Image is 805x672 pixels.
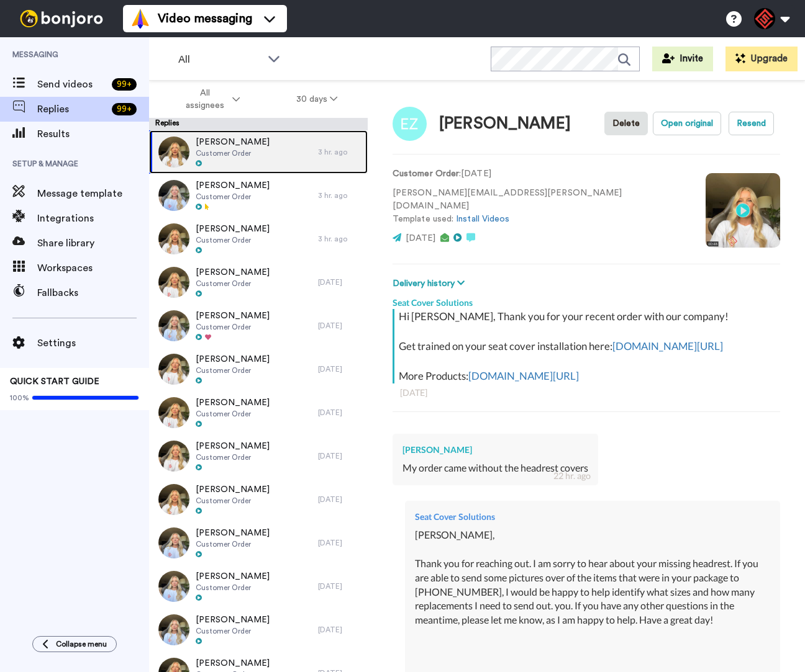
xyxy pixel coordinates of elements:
span: Customer Order [196,365,270,375]
button: Collapse menu [32,636,117,652]
span: Customer Order [196,409,270,419]
span: [PERSON_NAME] [196,223,270,235]
span: Replies [37,102,107,117]
a: [PERSON_NAME]Customer Order[DATE] [149,521,368,565]
span: Results [37,127,149,141]
div: [DATE] [400,387,773,399]
span: Share library [37,236,149,251]
a: [PERSON_NAME]Customer Order[DATE] [149,434,368,478]
span: QUICK START GUIDE [10,377,99,386]
a: [PERSON_NAME]Customer Order[DATE] [149,565,368,608]
span: All [178,52,262,67]
p: [PERSON_NAME][EMAIL_ADDRESS][PERSON_NAME][DOMAIN_NAME] Template used: [393,187,687,226]
img: vm-color.svg [130,9,150,29]
span: 100% [10,393,29,403]
a: [PERSON_NAME]Customer Order[DATE] [149,391,368,434]
a: [PERSON_NAME]Customer Order[DATE] [149,478,368,521]
div: Hi [PERSON_NAME], Thank you for your recent order with our company! Get trained on your seat cove... [399,309,777,383]
span: Collapse menu [56,639,107,649]
span: Customer Order [196,192,270,202]
span: Customer Order [196,322,270,332]
span: Video messaging [158,10,252,27]
img: 05ecce37-b6ae-4521-b511-6b95e3e2b97b-thumb.jpg [158,354,189,385]
img: bj-logo-header-white.svg [15,10,108,27]
span: Message template [37,186,149,201]
button: Upgrade [725,47,798,71]
span: [PERSON_NAME] [196,570,270,583]
a: [DOMAIN_NAME][URL] [612,339,723,352]
a: [PERSON_NAME]Customer Order[DATE] [149,608,368,652]
span: Customer Order [196,148,270,158]
div: [PERSON_NAME] [439,115,571,133]
strong: Customer Order [393,169,459,178]
button: Open original [653,112,721,135]
a: [PERSON_NAME]Customer Order3 hr. ago [149,174,368,217]
a: [PERSON_NAME]Customer Order3 hr. ago [149,130,368,174]
span: [PERSON_NAME] [196,614,270,626]
span: [PERSON_NAME] [196,353,270,365]
img: f342b07d-fabd-4193-8f22-9bea2f7d3a21-thumb.jpg [158,484,189,515]
img: fea695a4-2ba1-4f94-a12d-7ff03fcb631b-thumb.jpg [158,397,189,428]
img: ce5357cb-026c-433d-aaba-63ae9457c6c3-thumb.jpg [158,137,189,168]
div: [DATE] [318,495,362,504]
div: 3 hr. ago [318,234,362,244]
img: bcb6f276-295a-4da1-af94-775b6eb3321f-thumb.jpg [158,180,189,211]
div: My order came without the headrest covers [402,461,588,475]
div: [DATE] [318,277,362,287]
img: e931e3cf-1be3-46ad-9774-e8adbcc006d0-thumb.jpg [158,267,189,298]
span: [PERSON_NAME] [196,483,270,496]
div: [DATE] [318,408,362,418]
p: : [DATE] [393,168,687,181]
span: [PERSON_NAME] [196,440,270,452]
button: Invite [652,47,713,71]
span: [PERSON_NAME] [196,136,270,148]
div: 3 hr. ago [318,147,362,157]
div: Seat Cover Solutions [393,290,780,309]
span: Customer Order [196,626,270,636]
a: [PERSON_NAME]Customer Order3 hr. ago [149,217,368,261]
img: 52ca0e81-6046-4e95-a981-4d47291f86d8-thumb.jpg [158,441,189,472]
span: [PERSON_NAME] [196,396,270,409]
span: [DATE] [406,234,435,243]
span: Integrations [37,211,149,226]
button: Delete [604,112,648,135]
button: All assignees [152,82,268,117]
span: [PERSON_NAME] [196,179,270,192]
div: 22 hr. ago [553,470,591,482]
div: [DATE] [318,538,362,548]
span: Customer Order [196,539,270,549]
div: [PERSON_NAME] [402,444,588,456]
span: All assignees [180,87,230,112]
div: [DATE] [318,364,362,374]
img: 6c834708-44b4-43aa-b59a-1f988d0ba825-thumb.jpg [158,614,189,645]
span: Customer Order [196,279,270,289]
button: Delivery history [393,277,468,290]
div: [DATE] [318,625,362,635]
img: 0a07464a-5a72-4ec9-8cd0-63d7fc57003b-thumb.jpg [158,223,189,254]
span: Settings [37,336,149,351]
a: [PERSON_NAME]Customer Order[DATE] [149,304,368,347]
img: f5715ba0-7048-453f-88a7-e70fb52eaec2-thumb.jpg [158,571,189,602]
span: Customer Order [196,583,270,593]
button: 30 days [268,88,366,110]
div: [DATE] [318,321,362,331]
span: [PERSON_NAME] [196,657,270,670]
span: [PERSON_NAME] [196,310,270,322]
a: [PERSON_NAME]Customer Order[DATE] [149,347,368,391]
div: [DATE] [318,581,362,591]
span: [PERSON_NAME] [196,527,270,539]
span: Customer Order [196,235,270,245]
span: Send videos [37,77,107,92]
span: Workspaces [37,261,149,276]
span: Customer Order [196,496,270,506]
div: 3 hr. ago [318,190,362,200]
span: Fallbacks [37,285,149,300]
div: 99 + [112,78,137,91]
a: [DOMAIN_NAME][URL] [468,369,579,382]
span: Customer Order [196,452,270,462]
div: Replies [149,118,368,130]
button: Resend [729,112,774,135]
a: Install Videos [456,215,509,223]
span: [PERSON_NAME] [196,266,270,279]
